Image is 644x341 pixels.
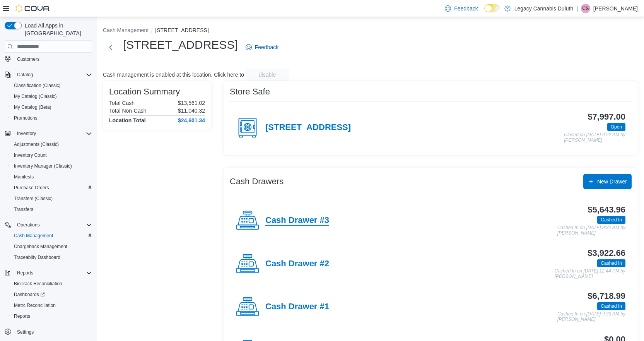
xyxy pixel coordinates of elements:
p: Cashed In on [DATE] 9:32 AM by [PERSON_NAME] [557,225,625,236]
span: Transfers (Classic) [11,194,92,203]
span: Metrc Reconciliation [11,301,92,310]
h3: Location Summary [109,87,180,96]
p: Legacy Cannabis Duluth [514,4,574,13]
button: Cash Management [103,27,149,33]
h4: $24,601.34 [178,117,205,123]
button: BioTrack Reconciliation [8,278,95,289]
span: Purchase Orders [11,183,92,192]
button: Operations [2,219,95,230]
a: My Catalog (Classic) [11,92,60,101]
span: Adjustments (Classic) [11,140,92,149]
a: Reports [11,312,33,321]
h4: Location Total [109,117,146,123]
button: Transfers [8,204,95,215]
a: BioTrack Reconciliation [11,279,65,288]
button: My Catalog (Beta) [8,102,95,113]
span: BioTrack Reconciliation [11,279,92,288]
h6: Total Non-Cash [109,108,147,114]
button: Reports [8,311,95,322]
button: Metrc Reconciliation [8,300,95,311]
span: Adjustments (Classic) [14,141,59,147]
span: My Catalog (Beta) [14,104,51,110]
p: Cashed In on [DATE] 9:33 AM by [PERSON_NAME] [557,312,625,322]
h6: Total Cash [109,100,135,106]
h3: $7,997.00 [588,112,625,122]
span: Inventory Manager (Classic) [14,163,72,169]
span: Reports [14,313,30,319]
button: Classification (Classic) [8,80,95,91]
p: $11,040.32 [178,108,205,114]
button: Inventory Count [8,150,95,161]
input: Dark Mode [484,4,501,12]
a: Settings [14,327,37,337]
button: Inventory Manager (Classic) [8,161,95,171]
span: Purchase Orders [14,185,49,191]
button: Adjustments (Classic) [8,139,95,150]
span: Open [611,123,622,130]
button: Catalog [2,69,95,80]
button: Inventory [14,129,39,138]
span: Inventory [17,130,36,137]
a: Manifests [11,172,37,182]
span: Metrc Reconciliation [14,302,56,308]
p: Closed on [DATE] 9:22 AM by [PERSON_NAME] [564,132,625,143]
button: disable [246,69,289,81]
button: Reports [14,268,36,278]
button: Cash Management [8,230,95,241]
span: Transfers [11,205,92,214]
button: Catalog [14,70,36,79]
span: Cashed In [597,216,625,224]
a: Feedback [243,39,282,55]
span: Settings [17,329,34,335]
a: Classification (Classic) [11,81,64,90]
span: Chargeback Management [11,242,92,251]
button: Transfers (Classic) [8,193,95,204]
div: Calvin Stuart [581,4,590,13]
h3: $3,922.66 [588,248,625,258]
span: Feedback [454,5,478,12]
button: Inventory [2,128,95,139]
a: My Catalog (Beta) [11,103,55,112]
button: [STREET_ADDRESS] [155,27,208,33]
img: Cova [15,5,50,12]
span: Traceabilty Dashboard [11,253,92,262]
button: Reports [2,267,95,278]
span: Cashed In [597,259,625,267]
span: BioTrack Reconciliation [14,281,62,287]
span: Dashboards [14,291,45,298]
a: Traceabilty Dashboard [11,253,63,262]
button: Chargeback Management [8,241,95,252]
span: Cash Management [14,233,53,239]
span: Inventory Count [14,152,47,158]
a: Chargeback Management [11,242,70,251]
nav: An example of EuiBreadcrumbs [103,26,638,36]
p: Cashed In on [DATE] 12:44 PM by [PERSON_NAME] [555,269,625,279]
h3: Cash Drawers [230,177,284,186]
a: Metrc Reconciliation [11,301,59,310]
span: Reports [17,270,33,276]
span: Cash Management [11,231,92,240]
a: Customers [14,55,43,64]
a: Inventory Count [11,151,50,160]
h4: [STREET_ADDRESS] [265,123,351,133]
p: [PERSON_NAME] [593,4,638,13]
span: Cashed In [601,216,622,223]
a: Dashboards [8,289,95,300]
span: Chargeback Management [14,243,67,250]
button: Customers [2,53,95,64]
a: Cash Management [11,231,56,240]
a: Transfers (Classic) [11,194,56,203]
button: My Catalog (Classic) [8,91,95,102]
button: Settings [2,326,95,338]
a: Feedback [442,1,481,16]
span: Reports [11,312,92,321]
h4: Cash Drawer #1 [265,302,329,312]
span: Operations [14,220,92,230]
span: Promotions [14,115,38,121]
span: Settings [14,327,92,337]
span: Transfers (Classic) [14,195,53,202]
span: Inventory Manager (Classic) [11,161,92,171]
button: New Drawer [583,174,632,189]
span: Feedback [255,43,278,51]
